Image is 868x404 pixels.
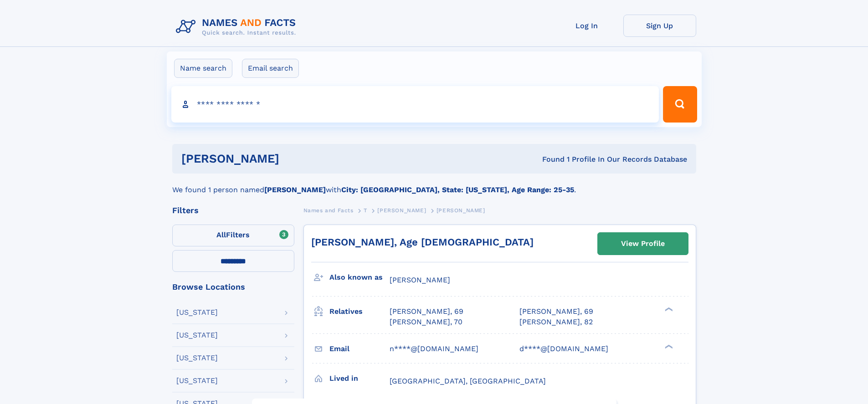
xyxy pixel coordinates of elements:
h3: Also known as [329,270,390,285]
span: T [364,207,367,214]
div: [US_STATE] [176,309,218,316]
a: T [364,205,367,216]
div: [US_STATE] [176,377,218,384]
div: Found 1 Profile In Our Records Database [411,154,687,164]
a: [PERSON_NAME], 70 [390,317,462,327]
a: Sign Up [623,15,696,37]
span: [PERSON_NAME] [437,207,485,214]
span: [PERSON_NAME] [377,207,426,214]
h3: Email [329,341,390,357]
h3: Lived in [329,371,390,386]
img: Logo Names and Facts [172,15,303,39]
div: Browse Locations [172,283,294,291]
a: [PERSON_NAME], 69 [390,307,463,317]
a: [PERSON_NAME] [377,205,426,216]
h1: [PERSON_NAME] [181,153,411,164]
span: [GEOGRAPHIC_DATA], [GEOGRAPHIC_DATA] [390,377,546,385]
h3: Relatives [329,304,390,319]
b: [PERSON_NAME] [264,185,326,194]
div: View Profile [621,233,665,254]
div: Filters [172,206,294,215]
input: search input [171,86,659,123]
a: Names and Facts [303,205,354,216]
a: [PERSON_NAME], Age [DEMOGRAPHIC_DATA] [311,236,534,248]
div: ❯ [663,343,673,349]
a: Log In [550,15,623,37]
a: View Profile [598,233,688,255]
button: Search Button [663,86,697,123]
div: ❯ [663,307,673,312]
span: All [216,230,226,239]
div: We found 1 person named with . [172,174,696,195]
span: [PERSON_NAME] [390,276,450,284]
a: [PERSON_NAME], 82 [519,317,593,327]
a: [PERSON_NAME], 69 [519,307,593,317]
div: [US_STATE] [176,354,218,362]
label: Filters [172,225,294,246]
div: [US_STATE] [176,332,218,339]
label: Name search [174,59,232,78]
b: City: [GEOGRAPHIC_DATA], State: [US_STATE], Age Range: 25-35 [341,185,574,194]
label: Email search [242,59,299,78]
